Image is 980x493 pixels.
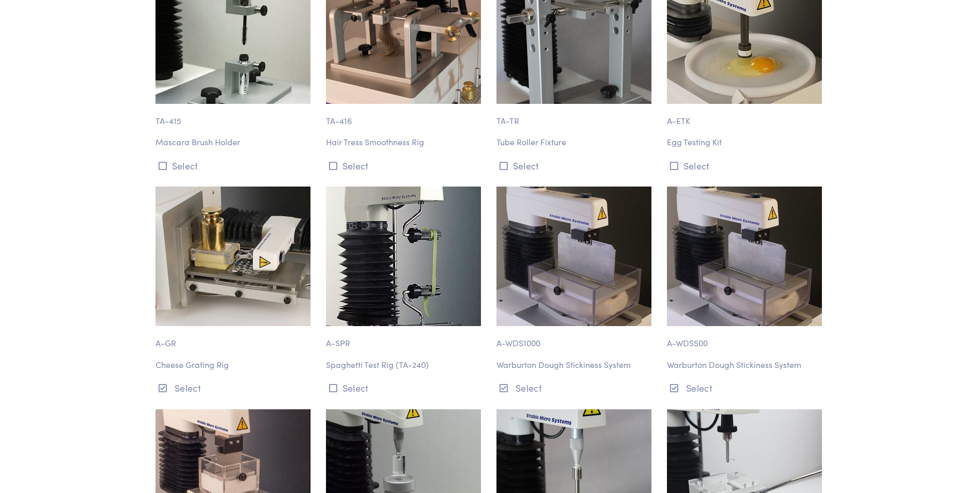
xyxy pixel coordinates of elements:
p: Mascara Brush Holder [155,135,314,149]
p: A-SPR [326,326,484,350]
p: A-WDS1000 [496,326,655,350]
p: Egg Testing Kit [667,135,825,149]
p: Hair Tress Smoothness Rig [326,135,484,149]
p: A-WDS500 [667,326,825,350]
p: TA-TR [496,104,655,128]
p: TA-416 [326,104,484,128]
button: Select [326,379,484,396]
p: A-ETK [667,104,825,128]
img: food-a_wds1000-warburtons-dough-stickiness-system-2.jpg [667,187,822,326]
button: Select [667,379,825,396]
p: Warburton Dough Stickiness System [496,358,655,372]
img: food-a_gr-cheese-grating-rig-3.jpg [155,187,310,326]
button: Select [155,157,314,174]
button: Select [326,157,484,174]
button: Select [667,157,825,174]
p: Spaghetti Test Rig (TA-240) [326,358,484,372]
img: food-a_wds1000-warburtons-dough-stickiness-system-2.jpg [496,187,651,326]
button: Select [496,157,655,174]
p: Cheese Grating Rig [155,358,314,372]
p: Warburton Dough Stickiness System [667,358,825,372]
p: TA-415 [155,104,314,128]
img: food-ta_240_a_spr-spaghetti-test-rig-2.jpg [326,187,481,326]
button: Select [496,379,655,396]
p: Tube Roller Fixture [496,135,655,149]
button: Select [155,379,314,396]
p: A-GR [155,326,314,350]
